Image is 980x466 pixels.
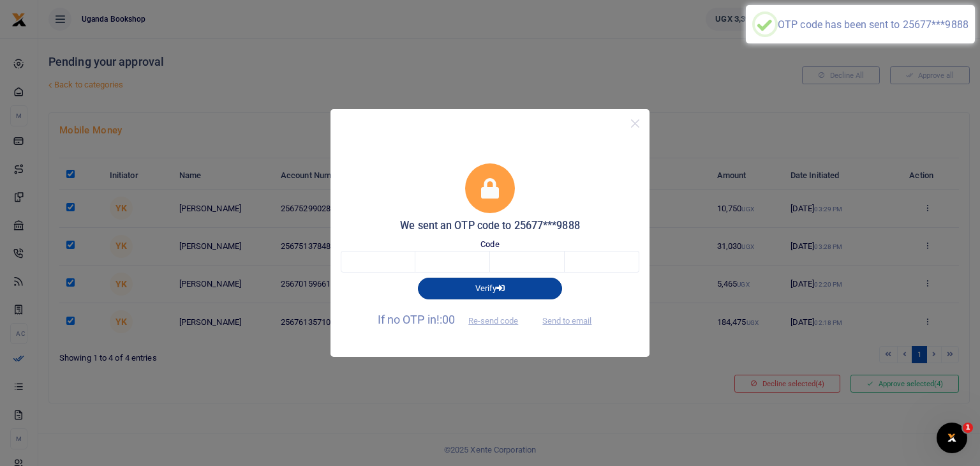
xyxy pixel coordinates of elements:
[418,278,562,299] button: Verify
[436,313,455,326] span: !:00
[480,238,499,251] label: Code
[937,423,967,453] iframe: Intercom live chat
[778,19,969,31] div: OTP code has been sent to 25677***9888
[378,313,530,326] span: If no OTP in
[626,114,644,133] button: Close
[963,423,973,433] span: 1
[341,220,639,232] h5: We sent an OTP code to 25677***9888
